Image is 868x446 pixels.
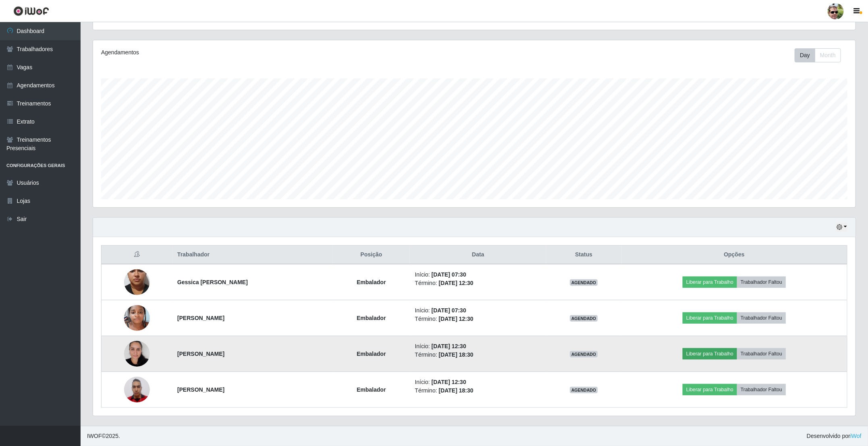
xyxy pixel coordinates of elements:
[850,433,862,439] a: iWof
[439,280,473,286] time: [DATE] 12:30
[795,48,815,62] button: Day
[357,315,386,321] strong: Embalador
[795,48,847,62] div: Toolbar with button groups
[570,279,598,286] span: AGENDADO
[439,387,473,394] time: [DATE] 18:30
[439,351,473,358] time: [DATE] 18:30
[570,387,598,393] span: AGENDADO
[87,433,102,439] span: IWOF
[410,246,546,264] th: Data
[124,301,150,335] img: 1756057364785.jpeg
[357,279,386,285] strong: Embalador
[415,386,541,395] li: Término:
[431,343,466,349] time: [DATE] 12:30
[415,315,541,323] li: Término:
[124,337,150,371] img: 1714754537254.jpeg
[431,307,466,314] time: [DATE] 07:30
[172,246,332,264] th: Trabalhador
[177,386,224,393] strong: [PERSON_NAME]
[101,48,405,57] div: Agendamentos
[13,6,49,16] img: CoreUI Logo
[431,379,466,385] time: [DATE] 12:30
[795,48,841,62] div: First group
[177,315,224,321] strong: [PERSON_NAME]
[415,270,541,279] li: Início:
[87,432,120,440] span: © 2025 .
[570,351,598,357] span: AGENDADO
[439,316,473,322] time: [DATE] 12:30
[357,386,386,393] strong: Embalador
[737,348,786,359] button: Trabalhador Faltou
[815,48,841,62] button: Month
[570,315,598,322] span: AGENDADO
[683,384,737,395] button: Liberar para Trabalho
[177,279,248,285] strong: Gessica [PERSON_NAME]
[177,351,224,357] strong: [PERSON_NAME]
[415,378,541,386] li: Início:
[357,351,386,357] strong: Embalador
[683,312,737,324] button: Liberar para Trabalho
[807,432,862,440] span: Desenvolvido por
[737,277,786,288] button: Trabalhador Faltou
[683,348,737,359] button: Liberar para Trabalho
[431,271,466,278] time: [DATE] 07:30
[415,342,541,351] li: Início:
[415,279,541,287] li: Término:
[124,254,150,311] img: 1746572657158.jpeg
[415,306,541,315] li: Início:
[621,246,847,264] th: Opções
[124,372,150,407] img: 1747520366813.jpeg
[546,246,621,264] th: Status
[737,384,786,395] button: Trabalhador Faltou
[683,277,737,288] button: Liberar para Trabalho
[737,312,786,324] button: Trabalhador Faltou
[415,351,541,359] li: Término:
[333,246,410,264] th: Posição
